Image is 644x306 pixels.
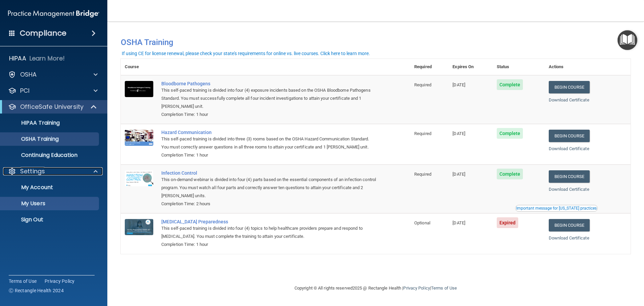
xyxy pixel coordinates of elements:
[497,217,519,228] span: Expired
[20,87,30,95] p: PCI
[549,235,589,241] a: Download Certificate
[161,151,377,159] div: Completion Time: 1 hour
[8,103,97,111] a: OfficeSafe University
[8,71,98,79] a: OSHA
[410,59,448,75] th: Required
[161,111,377,119] div: Completion Time: 1 hour
[161,241,377,249] div: Completion Time: 1 hour
[20,103,84,111] p: OfficeSafe University
[414,82,431,87] span: Required
[4,184,96,191] p: My Account
[161,130,377,135] a: Hazard Communication
[515,205,598,212] button: Read this if you are a dental practitioner in the state of CA
[45,278,75,285] a: Privacy Policy
[497,128,523,139] span: Complete
[8,167,98,175] a: Settings
[545,59,631,75] th: Actions
[452,131,465,136] span: [DATE]
[161,135,377,151] div: This self-paced training is divided into three (3) rooms based on the OSHA Hazard Communication S...
[448,59,492,75] th: Expires On
[30,54,65,62] p: Learn More!
[121,59,157,75] th: Course
[4,216,96,223] p: Sign Out
[414,131,431,136] span: Required
[516,206,597,210] div: Important message for [US_STATE] practices
[549,81,590,93] a: Begin Course
[161,219,377,224] a: [MEDICAL_DATA] Preparedness
[414,220,430,225] span: Optional
[549,170,590,183] a: Begin Course
[549,130,590,142] a: Begin Course
[549,187,589,192] a: Download Certificate
[161,176,377,200] div: This on-demand webinar is divided into four (4) parts based on the essential components of an inf...
[4,136,59,142] p: OSHA Training
[161,86,377,111] div: This self-paced training is divided into four (4) exposure incidents based on the OSHA Bloodborne...
[431,286,457,291] a: Terms of Use
[161,224,377,241] div: This self-paced training is divided into four (4) topics to help healthcare providers prepare and...
[161,200,377,208] div: Completion Time: 2 hours
[9,54,26,62] p: HIPAA
[20,167,45,175] p: Settings
[253,277,498,299] div: Copyright © All rights reserved 2025 @ Rectangle Health | |
[497,169,523,179] span: Complete
[8,87,98,95] a: PCI
[452,220,465,225] span: [DATE]
[452,172,465,177] span: [DATE]
[8,7,99,20] img: PMB logo
[549,146,589,151] a: Download Certificate
[549,97,589,102] a: Download Certificate
[618,30,637,50] button: Open Resource Center
[121,38,631,47] h4: OSHA Training
[20,29,66,38] h4: Compliance
[9,287,64,294] span: Ⓒ Rectangle Health 2024
[403,286,430,291] a: Privacy Policy
[4,152,96,159] p: Continuing Education
[452,82,465,87] span: [DATE]
[161,170,377,176] a: Infection Control
[9,278,37,285] a: Terms of Use
[497,79,523,90] span: Complete
[20,71,37,79] p: OSHA
[4,200,96,207] p: My Users
[161,81,377,86] a: Bloodborne Pathogens
[121,50,371,57] button: If using CE for license renewal, please check your state's requirements for online vs. live cours...
[549,219,590,231] a: Begin Course
[493,59,545,75] th: Status
[414,172,431,177] span: Required
[122,51,370,56] div: If using CE for license renewal, please check your state's requirements for online vs. live cours...
[4,120,60,126] p: HIPAA Training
